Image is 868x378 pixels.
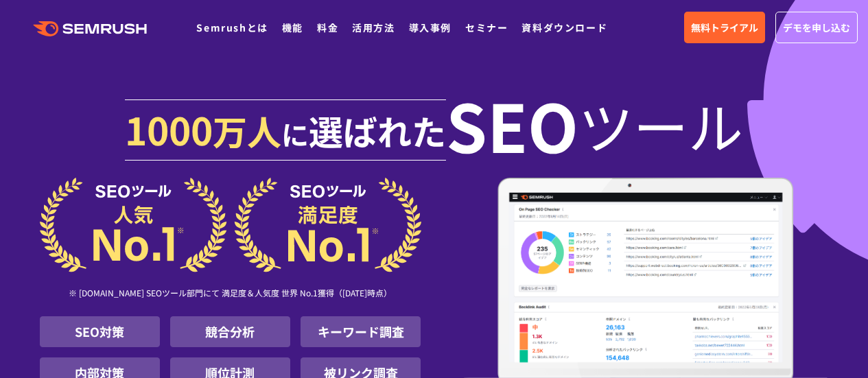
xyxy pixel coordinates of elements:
[465,21,508,34] a: セミナー
[40,316,160,347] li: SEO対策
[446,97,578,152] span: SEO
[170,316,290,347] li: 競合分析
[352,21,395,34] a: 活用方法
[196,21,268,34] a: Semrushとは
[521,21,607,34] a: 資料ダウンロード
[409,21,451,34] a: 導入事例
[775,12,858,43] a: デモを申し込む
[301,316,421,347] li: キーワード調査
[125,102,213,156] span: 1000
[213,106,281,155] span: 万人
[40,272,421,316] div: ※ [DOMAIN_NAME] SEOツール部門にて 満足度＆人気度 世界 No.1獲得（[DATE]時点）
[684,12,765,43] a: 無料トライアル
[281,114,309,154] span: に
[309,106,446,155] span: 選ばれた
[783,20,850,35] span: デモを申し込む
[578,97,743,152] span: ツール
[691,20,758,35] span: 無料トライアル
[282,21,303,34] a: 機能
[317,21,338,34] a: 料金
